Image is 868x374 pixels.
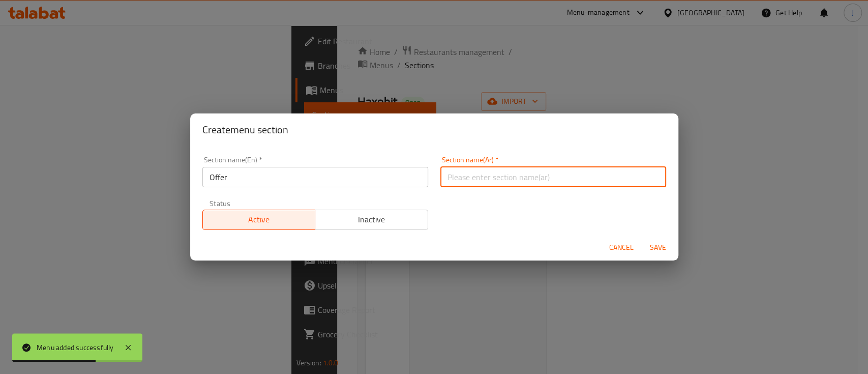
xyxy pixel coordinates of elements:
[646,241,670,254] span: Save
[37,342,114,353] div: Menu added successfully
[202,122,666,138] h2: Create menu section
[202,167,428,187] input: Please enter section name(en)
[207,212,312,227] span: Active
[605,238,638,257] button: Cancel
[440,167,666,187] input: Please enter section name(ar)
[202,210,316,230] button: Active
[642,238,674,257] button: Save
[315,210,428,230] button: Inactive
[319,212,424,227] span: Inactive
[609,241,634,254] span: Cancel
